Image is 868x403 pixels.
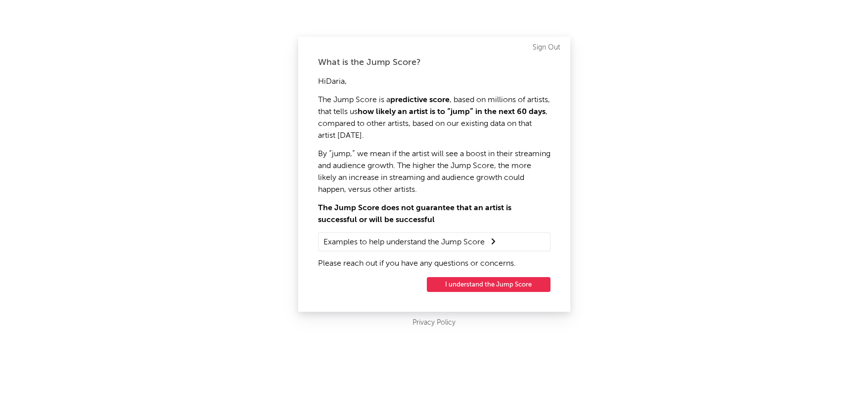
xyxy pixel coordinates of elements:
a: Sign Out [533,42,560,54]
strong: how likely an artist is to “jump” in the next 60 days [358,108,546,116]
strong: predictive score [390,96,450,104]
p: Please reach out if you have any questions or concerns. [318,258,550,270]
button: I understand the Jump Score [427,277,550,292]
a: Privacy Policy [412,317,456,329]
div: What is the Jump Score? [318,57,550,68]
summary: Examples to help understand the Jump Score [323,235,545,248]
strong: The Jump Score does not guarantee that an artist is successful or will be successful [318,204,511,224]
p: Hi Daria , [318,76,550,88]
p: The Jump Score is a , based on millions of artists, that tells us , compared to other artists, ba... [318,94,550,142]
p: By “jump,” we mean if the artist will see a boost in their streaming and audience growth. The hig... [318,148,550,196]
